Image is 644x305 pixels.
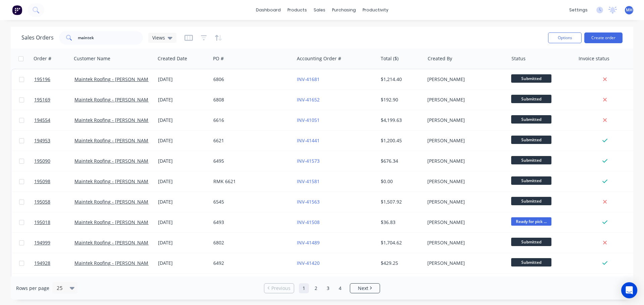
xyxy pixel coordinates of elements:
div: $0.00 [381,178,420,185]
a: 194928 [34,253,74,273]
button: Options [548,32,582,43]
div: 6808 [213,96,288,103]
span: 194999 [34,239,50,246]
div: $1,507.92 [381,199,420,205]
span: Submitted [511,136,551,144]
a: Page 1 is your current page [299,283,309,293]
div: PO # [213,55,224,62]
h1: Sales Orders [21,34,54,41]
a: INV-41681 [297,76,320,82]
span: 195169 [34,96,50,103]
a: 194781 [34,274,74,294]
span: Ready for pick ... [511,217,551,226]
div: 6806 [213,76,288,83]
span: Rows per page [16,285,49,292]
div: $676.34 [381,158,420,164]
div: 6492 [213,260,288,266]
span: Submitted [511,156,551,164]
div: $1,214.40 [381,76,420,83]
span: 195058 [34,199,50,205]
div: 6495 [213,158,288,164]
div: [PERSON_NAME] [427,219,502,226]
a: INV-41563 [297,199,320,205]
a: INV-41489 [297,239,320,246]
a: 195018 [34,212,74,232]
div: 6616 [213,117,288,124]
div: sales [310,5,329,15]
span: MH [626,7,633,13]
div: [PERSON_NAME] [427,96,502,103]
div: [PERSON_NAME] [427,117,502,124]
span: Submitted [511,115,551,124]
div: [DATE] [158,96,208,103]
div: RMK 6621 [213,178,288,185]
div: 6545 [213,199,288,205]
a: 195169 [34,90,74,110]
div: [PERSON_NAME] [427,178,502,185]
img: Factory [12,5,22,15]
a: INV-41652 [297,96,320,103]
a: Maintek Roofing - [PERSON_NAME] [74,96,153,103]
a: Previous page [264,285,294,292]
a: INV-41420 [297,260,320,266]
div: products [284,5,310,15]
a: 195058 [34,192,74,212]
div: 6802 [213,239,288,246]
div: $192.90 [381,96,420,103]
div: 6621 [213,137,288,144]
div: $4,199.63 [381,117,420,124]
div: Open Intercom Messenger [621,282,637,298]
span: Submitted [511,95,551,103]
div: Accounting Order # [297,55,341,62]
span: 195196 [34,76,50,83]
div: [DATE] [158,219,208,226]
a: Maintek Roofing - [PERSON_NAME] [74,260,153,266]
a: 195090 [34,151,74,171]
a: 195196 [34,69,74,89]
a: Maintek Roofing - [PERSON_NAME] [74,239,153,246]
a: INV-41508 [297,219,320,225]
div: purchasing [329,5,359,15]
span: 194554 [34,117,50,124]
a: INV-41573 [297,158,320,164]
div: [PERSON_NAME] [427,260,502,266]
a: Maintek Roofing - [PERSON_NAME] [74,137,153,144]
ul: Pagination [261,283,383,293]
span: Next [358,285,368,292]
div: Created By [428,55,452,62]
div: 6493 [213,219,288,226]
div: [DATE] [158,76,208,83]
span: Submitted [511,74,551,83]
button: Create order [584,32,623,43]
a: Page 2 [311,283,321,293]
div: [DATE] [158,178,208,185]
div: [PERSON_NAME] [427,76,502,83]
a: INV-41441 [297,137,320,144]
a: dashboard [253,5,284,15]
a: INV-41051 [297,117,320,123]
div: Invoice status [579,55,609,62]
div: [PERSON_NAME] [427,239,502,246]
span: 194928 [34,260,50,266]
a: Maintek Roofing - [PERSON_NAME] [74,178,153,184]
span: Views [152,34,165,41]
a: 195098 [34,171,74,192]
a: Next page [350,285,380,292]
div: Customer Name [74,55,110,62]
div: Order # [34,55,51,62]
span: Submitted [511,197,551,205]
a: Maintek Roofing - [PERSON_NAME] [74,219,153,225]
span: Submitted [511,258,551,266]
span: Previous [271,285,290,292]
span: Submitted [511,238,551,246]
a: 194953 [34,131,74,151]
div: Total ($) [381,55,398,62]
a: Maintek Roofing - [PERSON_NAME] [74,199,153,205]
div: Status [512,55,526,62]
div: $1,200.45 [381,137,420,144]
a: Page 4 [335,283,345,293]
span: 195098 [34,178,50,185]
div: $429.25 [381,260,420,266]
a: Maintek Roofing - [PERSON_NAME] [74,117,153,123]
span: 194953 [34,137,50,144]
